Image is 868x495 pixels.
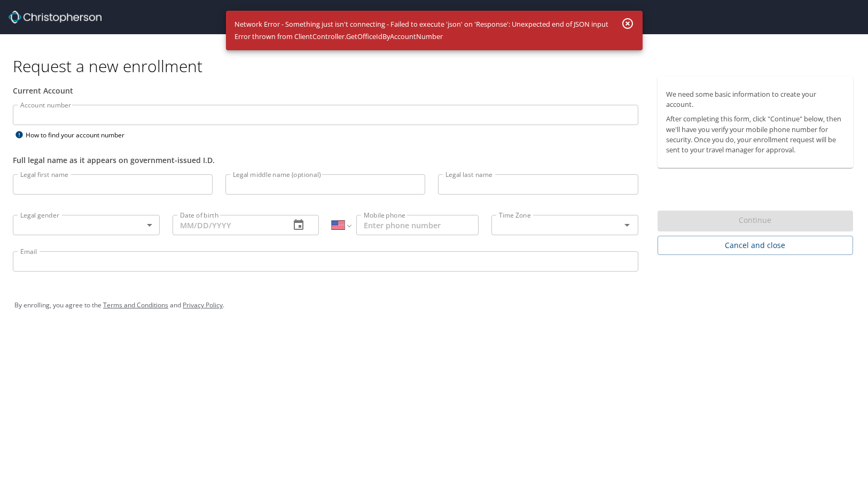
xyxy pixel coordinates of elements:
img: cbt logo [9,11,101,24]
input: Enter phone number [356,215,479,235]
h1: Request a new enrollment [13,56,862,76]
span: Cancel and close [666,239,844,252]
div: Network Error - Something just isn't connecting - Failed to execute 'json' on 'Response': Unexpec... [234,14,608,47]
button: Open [620,218,635,233]
div: How to find your account number [13,128,146,142]
div: By enrolling, you agree to the and . [14,292,854,319]
a: Terms and Conditions [103,300,168,310]
p: After completing this form, click "Continue" below, then we'll have you verify your mobile phone ... [666,114,844,155]
div: Full legal name as it appears on government-issued I.D. [13,154,638,166]
div: Current Account [13,85,638,96]
a: Privacy Policy [183,300,223,310]
div: ​ [13,215,160,235]
button: Cancel and close [658,236,853,256]
p: We need some basic information to create your account. [666,89,844,110]
input: MM/DD/YYYY [173,215,282,235]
